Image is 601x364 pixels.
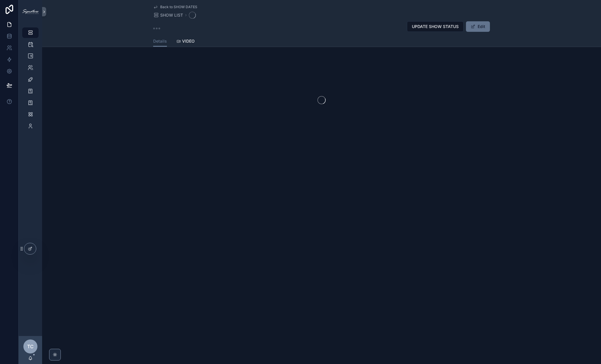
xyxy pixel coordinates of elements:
[153,36,167,47] a: Details
[22,9,39,14] img: App logo
[182,38,195,44] span: VIDEO
[407,21,464,32] button: UPDATE SHOW STATUS
[176,36,195,48] a: VIDEO
[27,343,34,350] span: TC
[19,23,42,139] div: scrollable content
[466,21,490,32] button: Edit
[153,12,183,18] a: SHOW LIST
[153,38,167,44] span: Details
[412,24,459,29] span: UPDATE SHOW STATUS
[160,12,183,18] span: SHOW LIST
[160,5,197,9] span: Back to SHOW DATES
[153,5,197,9] a: Back to SHOW DATES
